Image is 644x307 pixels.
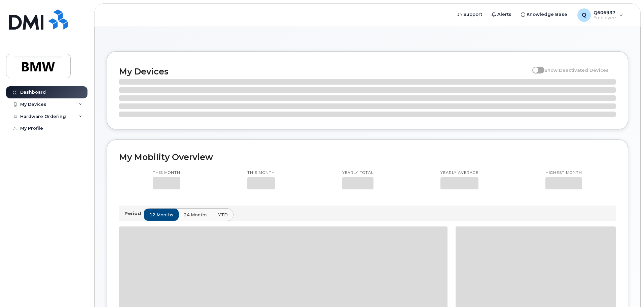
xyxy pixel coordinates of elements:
h2: My Devices [119,66,529,76]
span: 24 months [184,212,208,218]
p: Yearly average [440,170,478,176]
p: Highest month [545,170,582,176]
p: Period [124,210,144,217]
p: This month [247,170,275,176]
p: This month [153,170,180,176]
span: Show Deactivated Devices [544,67,609,73]
span: YTD [218,212,228,218]
input: Show Deactivated Devices [532,64,538,69]
p: Yearly total [342,170,373,176]
h2: My Mobility Overview [119,152,616,162]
